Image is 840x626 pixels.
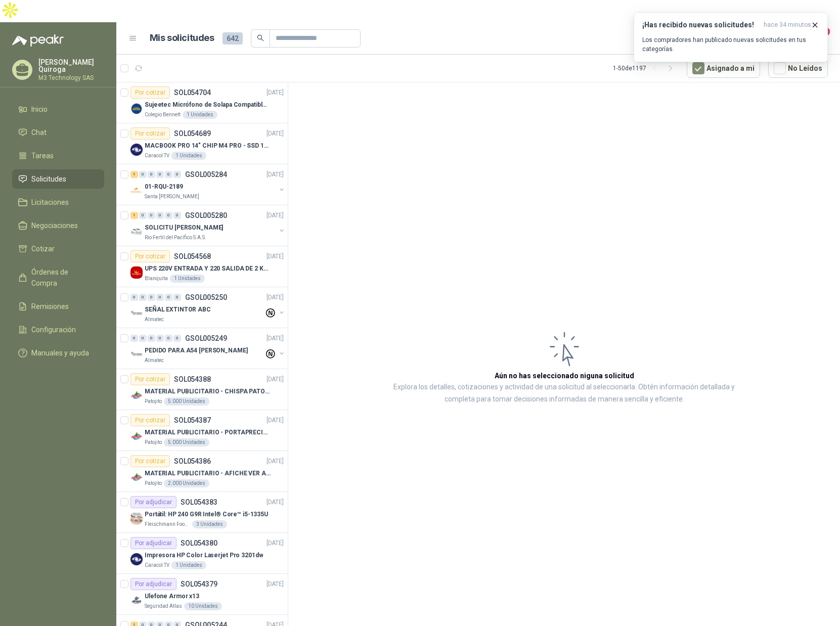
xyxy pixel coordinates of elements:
a: Remisiones [12,297,104,316]
p: SOL054704 [174,89,211,96]
img: Company Logo [130,594,143,606]
button: ¡Has recibido nuevas solicitudes!hace 34 minutos Los compradores han publicado nuevas solicitudes... [634,12,828,62]
span: Cotizar [31,243,55,254]
p: [DATE] [267,88,284,98]
div: Por adjudicar [130,496,176,508]
div: 10 Unidades [184,602,222,610]
p: [DATE] [267,252,284,261]
p: [DATE] [267,211,284,220]
a: Por cotizarSOL054388[DATE] Company LogoMATERIAL PUBLICITARIO - CHISPA PATOJITO VER ADJUNTOPatojit... [116,369,288,410]
p: [DATE] [267,334,284,343]
div: 5.000 Unidades [164,397,209,406]
div: 0 [173,171,181,178]
img: Company Logo [130,266,143,279]
a: Órdenes de Compra [12,262,104,293]
a: Por cotizarSOL054689[DATE] Company LogoMACBOOK PRO 14" CHIP M4 PRO - SSD 1TB RAM 24GBCaracol TV1 ... [116,123,288,164]
img: Company Logo [130,389,143,401]
a: Por cotizarSOL054386[DATE] Company LogoMATERIAL PUBLICITARIO - AFICHE VER ADJUNTOPatojito2.000 Un... [116,451,288,492]
p: MATERIAL PUBLICITARIO - AFICHE VER ADJUNTO [145,469,271,478]
p: Los compradores han publicado nuevas solicitudes en tus categorías. [642,35,819,54]
p: Caracol TV [145,561,169,569]
p: SOL054387 [174,417,211,424]
div: 0 [156,171,164,178]
img: Logo peakr [12,34,64,47]
img: Company Logo [130,471,143,483]
div: 0 [130,335,138,342]
p: SOL054379 [181,580,217,588]
a: Por cotizarSOL054704[DATE] Company LogoSujeetec Micrófono de Solapa Compatible con AKG Sansón Tra... [116,82,288,123]
a: Configuración [12,320,104,339]
span: Órdenes de Compra [31,266,95,289]
h3: ¡Has recibido nuevas solicitudes! [642,21,760,29]
div: 1 [130,171,138,178]
a: Por adjudicarSOL054379[DATE] Company LogoUlefone Armor x13Seguridad Atlas10 Unidades [116,574,288,615]
a: Inicio [12,100,104,119]
p: Sujeetec Micrófono de Solapa Compatible con AKG Sansón Transmisor inalámbrico - [145,100,271,110]
img: Company Logo [130,307,143,320]
p: SOLICITU [PERSON_NAME] [145,223,223,233]
p: [DATE] [267,498,284,507]
p: 01-RQU-2189 [145,182,183,192]
div: 3 Unidades [192,520,227,528]
p: Ulefone Armor x13 [145,592,199,601]
p: Patojito [145,397,162,406]
div: 5.000 Unidades [164,438,209,446]
p: GSOL005280 [185,212,227,219]
p: Seguridad Atlas [145,602,182,610]
img: Company Logo [130,185,143,197]
div: 1 Unidades [171,561,206,569]
a: Licitaciones [12,193,104,212]
div: 1 Unidades [183,111,217,119]
div: 0 [165,171,172,178]
p: GSOL005284 [185,171,227,178]
div: 1 [130,212,138,219]
div: 0 [156,212,164,219]
a: Manuales y ayuda [12,343,104,363]
div: 2.000 Unidades [164,479,209,487]
p: Almatec [145,356,164,365]
p: GSOL005250 [185,294,227,301]
p: Blanquita [145,275,168,283]
p: SOL054380 [181,540,217,547]
p: Impresora HP Color Laserjet Pro 3201dw [145,551,263,560]
span: Manuales y ayuda [31,347,89,359]
div: 0 [173,212,181,219]
p: [PERSON_NAME] Quiroga [38,59,104,73]
div: 1 Unidades [170,275,205,283]
span: Configuración [31,324,76,335]
span: Negociaciones [31,220,78,231]
div: Por cotizar [130,127,170,140]
img: Company Logo [130,226,143,238]
p: SOL054689 [174,130,211,137]
p: PEDIDO PARA A54 [PERSON_NAME] [145,346,248,355]
div: 0 [148,171,155,178]
span: Inicio [31,104,48,115]
p: Patojito [145,438,162,446]
h1: Mis solicitudes [150,31,214,46]
div: 0 [156,335,164,342]
div: 0 [165,335,172,342]
a: Chat [12,123,104,142]
p: Santa [PERSON_NAME] [145,193,199,201]
span: hace 34 minutos [764,21,811,29]
div: Por cotizar [130,250,170,262]
p: MACBOOK PRO 14" CHIP M4 PRO - SSD 1TB RAM 24GB [145,141,271,151]
a: 0 0 0 0 0 0 GSOL005250[DATE] Company LogoSEÑAL EXTINTOR ABCAlmatec [130,291,286,324]
p: Almatec [145,316,164,324]
div: 1 - 50 de 1197 [613,60,679,76]
div: 0 [173,335,181,342]
div: 0 [148,212,155,219]
div: Por adjudicar [130,578,176,590]
div: Por adjudicar [130,537,176,549]
div: 0 [156,294,164,301]
img: Company Logo [130,103,143,115]
img: Company Logo [130,144,143,156]
div: 0 [139,335,147,342]
div: Por cotizar [130,86,170,99]
span: Solicitudes [31,173,66,185]
div: Por cotizar [130,455,170,467]
div: 1 Unidades [171,152,206,160]
p: SEÑAL EXTINTOR ABC [145,305,211,315]
p: Fleischmann Foods S.A. [145,520,190,528]
span: search [257,34,264,41]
